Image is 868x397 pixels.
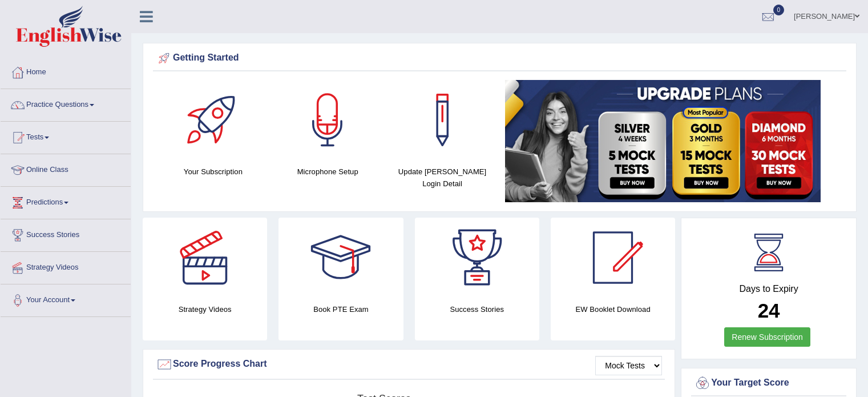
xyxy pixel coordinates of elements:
a: Strategy Videos [1,252,131,280]
div: Score Progress Chart [156,356,662,373]
h4: Microphone Setup [276,166,380,178]
h4: EW Booklet Download [551,303,675,315]
img: small5.jpg [505,80,821,202]
a: Tests [1,122,131,150]
b: 24 [758,299,780,322]
div: Getting Started [156,50,843,67]
h4: Success Stories [415,303,539,315]
h4: Strategy Videos [143,303,267,315]
div: Your Target Score [694,375,843,392]
a: Home [1,57,131,85]
a: Renew Subscription [724,327,810,347]
h4: Your Subscription [162,166,265,178]
h4: Book PTE Exam [278,303,403,315]
a: Your Account [1,284,131,313]
span: 0 [773,5,785,15]
a: Predictions [1,187,131,215]
a: Online Class [1,154,131,183]
h4: Days to Expiry [694,284,843,294]
a: Practice Questions [1,89,131,118]
a: Success Stories [1,219,131,248]
h4: Update [PERSON_NAME] Login Detail [391,166,494,190]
